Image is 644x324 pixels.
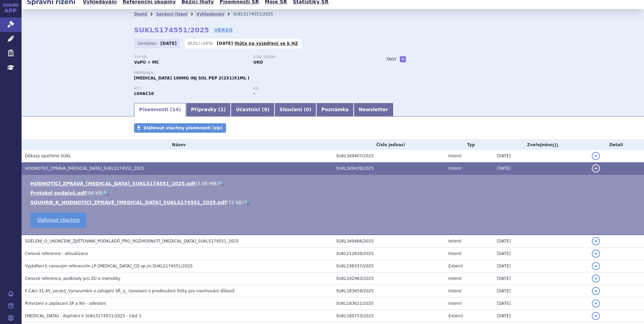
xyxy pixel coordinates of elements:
strong: SUKLS174551/2025 [134,26,209,34]
a: Poznámka [316,103,354,117]
td: [DATE] [493,297,588,310]
td: SUKL212839/2025 [333,248,445,260]
a: VERSO [214,27,233,33]
td: [DATE] [493,248,588,260]
span: SDĚLENÍ_O_UKONČENÍ_ZJIŠŤOVÁNÍ_PODKLADŮ_PRO_ROZHODNUTÍ_TREMFYA_SUKLS174551_2025 [25,239,239,244]
a: Písemnosti (14) [134,103,186,117]
strong: GUSELKUMAB [134,91,154,96]
a: Stáhnout všechny písemnosti (zip) [134,123,226,133]
td: [DATE] [493,235,588,248]
p: Přípravek: [134,71,373,75]
strong: [DATE] [217,41,233,46]
button: detail [592,287,600,295]
td: SUKL198337/2025 [333,260,445,272]
span: 9 [264,107,267,112]
button: detail [592,152,600,160]
span: 88 kB [88,190,101,196]
td: [DATE] [493,310,588,322]
td: SUKL349466/2025 [333,235,445,248]
span: Interní [448,166,461,171]
a: 🔍 [218,181,224,186]
p: Typ SŘ: [134,55,247,59]
strong: [DATE] [161,41,177,46]
li: ( ) [30,199,637,206]
span: Externí [448,314,462,318]
button: detail [592,312,600,320]
a: Domů [134,12,147,17]
td: [DATE] [493,285,588,297]
span: Externí [448,264,462,268]
th: Typ [445,140,493,150]
td: [DATE] [493,162,588,175]
td: SUKL192983/2025 [333,272,445,285]
td: SUKL183659/2025 [333,285,445,297]
button: detail [592,164,600,172]
span: Cenové reference - aktualizace [25,251,88,256]
strong: - [253,91,255,96]
abbr: (?) [553,143,558,148]
a: 🔍 [244,200,249,205]
td: SUKL180753/2025 [333,310,445,322]
th: Číslo jednací [333,140,445,150]
td: SUKL349407/2025 [333,150,445,162]
a: Protokol podpisů.pdf [30,190,86,196]
span: Potvrzení o zaplacení SP a NV - odeslání [25,301,106,306]
p: Stav řízení: [253,55,366,59]
th: Zveřejněno [493,140,588,150]
a: SOUHRN_K_HODNOTÍCÍ_ZPRÁVĚ_[MEDICAL_DATA]_SUKLS174551_2025.pdf [30,200,226,205]
span: Běžící lhůta: [188,41,215,46]
p: ATC: [134,87,247,91]
span: Interní [448,276,461,281]
span: F-CAU-31-45_verze1_Vyrozumění o zahájení SŘ_a_ Usnesení o prodloužení lhůty pro navrhování důkazů [25,289,235,293]
th: Název [22,140,333,150]
span: 72 kB [228,200,241,205]
span: HODNOTÍCÍ_ZPRÁVA_TREMFYA_SUKLS174551_2025 [25,166,144,171]
a: Sloučení (0) [275,103,316,117]
button: detail [592,237,600,245]
a: Správní řízení [156,12,188,17]
td: [DATE] [493,272,588,285]
a: Přípravky (1) [186,103,231,117]
button: detail [592,250,600,258]
a: HODNOTÍCÍ_ZPRÁVA_[MEDICAL_DATA]_SUKLS174551_2025.pdf [30,181,195,186]
a: Vyhledávání [196,12,224,17]
span: Stáhnout všechny písemnosti (zip) [143,126,223,130]
a: 🔍 [103,190,109,196]
a: lhůta na vyjádření se k HZ [235,41,298,46]
span: Vyjádření k cenovým referencím LP TREMFYA_CD sp.zn.SUKLS174551/2025 [25,264,193,268]
span: 14 [172,107,179,112]
p: RS: [253,87,366,91]
h3: Tagy [386,55,397,63]
button: detail [592,274,600,283]
span: Interní [448,239,461,244]
span: Interní [448,289,461,293]
span: 1 [220,107,224,112]
th: Detail [588,140,644,150]
span: Tremfya - doplnění k SUKLS174551/2025 - část 1 [25,314,141,318]
a: Účastníci (9) [231,103,274,117]
strong: UKO [253,60,263,65]
strong: VaPÚ + MC [134,60,159,65]
span: Interní [448,154,461,158]
li: ( ) [30,180,637,187]
a: + [400,56,406,62]
a: Newsletter [354,103,393,117]
span: Interní [448,251,461,256]
span: [MEDICAL_DATA] 100MG INJ SOL PEP 2(2X1)X1ML I [134,76,249,80]
td: SUKL183621/2025 [333,297,445,310]
button: detail [592,262,600,270]
span: Cenové reference, podklady pro ZÚ a metodiky [25,276,121,281]
li: ( ) [30,190,637,196]
li: SUKLS174551/2025 [233,9,282,19]
td: [DATE] [493,150,588,162]
td: [DATE] [493,260,588,272]
span: Interní [448,301,461,306]
p: - [217,41,298,46]
a: Stáhnout všechno [30,213,86,228]
td: SUKL349439/2025 [333,162,445,175]
span: 3.08 MB [197,181,216,186]
span: Zahájeno: [137,41,159,46]
span: 0 [306,107,309,112]
span: Důkazy opatřené SÚKL [25,154,71,158]
button: detail [592,299,600,307]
